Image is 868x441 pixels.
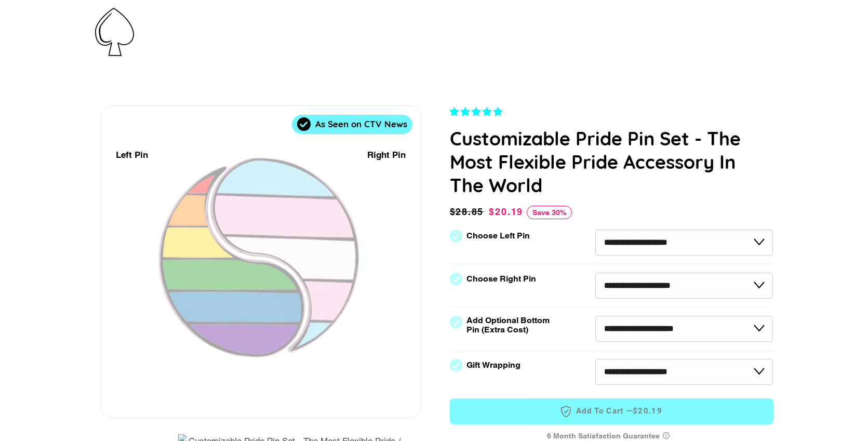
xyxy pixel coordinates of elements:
span: $20.19 [489,206,523,217]
img: Pin-Ace [95,8,134,56]
label: Gift Wrapping [466,360,520,370]
button: Add to Cart —$20.19 [450,398,773,424]
span: $20.19 [633,406,662,417]
span: Add to Cart — [465,405,758,418]
label: Choose Left Pin [466,231,530,240]
h1: Customizable Pride Pin Set - The Most Flexible Pride Accessory In The World [450,127,773,197]
span: $28.85 [450,205,487,219]
label: Add Optional Bottom Pin (Extra Cost) [466,316,554,335]
span: Save 30% [527,206,572,219]
span: 4.83 stars [450,106,505,117]
div: Right Pin [367,148,406,162]
label: Choose Right Pin [466,274,536,284]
